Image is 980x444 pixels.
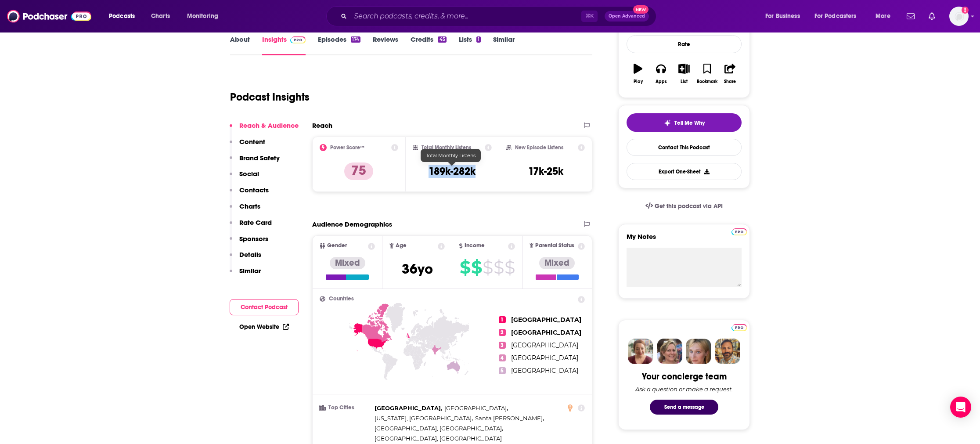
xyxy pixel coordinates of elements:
[426,152,476,159] span: Total Monthly Listens
[499,342,506,349] span: 3
[627,113,742,132] button: tell me why sparkleTell Me Why
[493,35,515,55] a: Similar
[695,58,718,90] button: Bookmark
[499,367,506,374] span: 5
[635,386,733,393] div: Ask a question or make a request.
[638,195,730,217] a: Get this podcast via API
[429,165,476,178] h3: 189k-282k
[656,79,667,84] div: Apps
[460,260,470,274] span: $
[494,260,504,274] span: $
[633,5,649,14] span: New
[664,119,671,126] img: tell me why sparkle
[869,9,901,23] button: open menu
[814,10,857,22] span: For Podcasters
[230,299,299,315] button: Contact Podcast
[375,413,473,423] span: ,
[465,243,485,249] span: Income
[230,35,250,55] a: About
[511,354,578,362] span: [GEOGRAPHIC_DATA]
[181,9,230,23] button: open menu
[344,162,373,180] p: 75
[318,35,360,55] a: Episodes174
[459,35,481,55] a: Lists1
[422,144,471,151] h2: Total Monthly Listens
[925,9,939,24] a: Show notifications dropdown
[230,90,310,104] h1: Podcast Insights
[627,232,742,248] label: My Notes
[230,186,269,202] button: Contacts
[649,58,672,90] button: Apps
[627,58,649,90] button: Play
[230,121,299,137] button: Reach & Audience
[471,260,482,274] span: $
[609,14,645,18] span: Open Advanced
[402,260,433,278] span: 36 yo
[103,9,146,23] button: open menu
[628,339,653,364] img: Sydney Profile
[444,403,508,413] span: ,
[697,79,717,84] div: Bookmark
[230,218,272,235] button: Rate Card
[239,137,265,146] p: Content
[765,10,800,22] span: For Business
[627,139,742,156] a: Contact This Podcast
[950,397,971,418] div: Open Intercom Messenger
[719,58,742,90] button: Share
[151,10,170,22] span: Charts
[731,324,747,331] img: Podchaser Pro
[239,202,260,210] p: Charts
[320,405,371,411] h3: Top Cities
[109,10,135,22] span: Podcasts
[239,235,268,243] p: Sponsors
[511,328,581,336] span: [GEOGRAPHIC_DATA]
[330,257,365,269] div: Mixed
[373,35,398,55] a: Reviews
[499,316,506,323] span: 1
[239,154,280,162] p: Brand Safety
[327,243,347,249] span: Gender
[230,170,259,186] button: Social
[375,425,502,432] span: [GEOGRAPHIC_DATA], [GEOGRAPHIC_DATA]
[475,413,544,423] span: ,
[145,9,175,23] a: Charts
[351,36,360,43] div: 174
[375,404,441,412] span: [GEOGRAPHIC_DATA]
[411,35,446,55] a: Credits45
[239,267,261,275] p: Similar
[539,257,575,269] div: Mixed
[515,144,563,151] h2: New Episode Listens
[655,202,723,210] span: Get this podcast via API
[731,323,747,331] a: Pro website
[475,415,543,422] span: Santa [PERSON_NAME]
[230,154,280,170] button: Brand Safety
[657,339,682,364] img: Barbara Profile
[528,165,563,178] h3: 17k-25k
[535,243,574,249] span: Parental Status
[312,220,392,228] h2: Audience Demographics
[444,404,507,412] span: [GEOGRAPHIC_DATA]
[499,354,506,361] span: 4
[396,243,407,249] span: Age
[239,170,259,178] p: Social
[511,316,581,324] span: [GEOGRAPHIC_DATA]
[230,267,261,283] button: Similar
[230,137,265,154] button: Content
[949,7,969,26] span: Logged in as sashagoldin
[949,7,969,26] button: Show profile menu
[330,144,364,151] h2: Power Score™
[7,8,91,25] img: Podchaser - Follow, Share and Rate Podcasts
[329,296,354,302] span: Countries
[903,9,918,24] a: Show notifications dropdown
[759,9,811,23] button: open menu
[230,202,260,218] button: Charts
[375,403,442,413] span: ,
[239,186,269,194] p: Contacts
[634,79,643,84] div: Play
[876,10,890,22] span: More
[650,400,718,415] button: Send a message
[809,9,869,23] button: open menu
[230,235,268,251] button: Sponsors
[375,423,503,433] span: ,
